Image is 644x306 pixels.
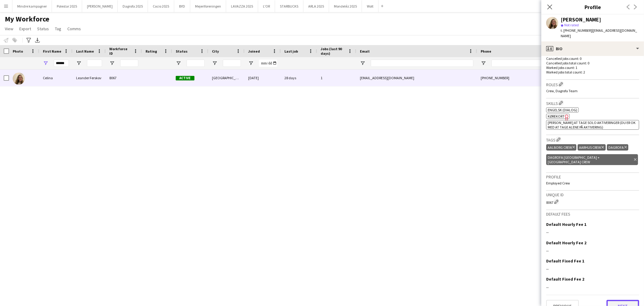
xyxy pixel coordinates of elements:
[546,61,639,65] p: Cancelled jobs total count: 0
[564,23,579,27] span: Not rated
[67,26,81,31] span: Comms
[13,49,23,54] span: Photo
[76,49,94,54] span: Last Name
[546,100,639,106] h3: Skills
[55,26,61,31] span: Tag
[52,0,82,12] button: Polestar 2025
[275,0,303,12] button: STARBUCKS
[19,26,31,31] span: Export
[43,49,61,54] span: First Name
[176,76,194,80] span: Active
[546,192,639,197] h3: Unique ID
[190,0,226,12] button: Mejeriforeningen
[541,3,644,11] h3: Profile
[546,144,576,151] div: Aalborg Crew
[546,70,639,74] p: Worked jobs total count: 2
[208,70,245,86] div: [GEOGRAPHIC_DATA]
[148,0,174,12] button: Cocio 2025
[546,229,639,235] div: --
[87,60,102,67] input: Last Name Filter Input
[43,60,48,66] button: Open Filter Menu
[546,258,584,264] h3: Default Fixed Fee 1
[546,222,586,227] h3: Default Hourly Fee 1
[176,60,181,66] button: Open Filter Menu
[303,0,329,12] button: ARLA 2025
[53,25,64,33] a: Tag
[212,60,217,66] button: Open Filter Menu
[356,70,477,86] div: [EMAIL_ADDRESS][DOMAIN_NAME]
[35,25,51,33] a: Status
[120,60,138,67] input: Workforce ID Filter Input
[541,41,644,56] div: Bio
[17,25,34,33] a: Export
[2,25,16,33] a: View
[546,248,639,253] div: --
[546,136,639,143] h3: Tags
[13,73,25,85] img: Celina Leander Ferskov
[248,49,260,54] span: Joined
[65,25,83,33] a: Comms
[72,70,106,86] div: Leander Ferskov
[546,276,584,282] h3: Default Fixed Fee 2
[39,70,72,86] div: Celina
[546,266,639,272] div: --
[321,47,345,56] span: Jobs (last 90 days)
[146,49,157,54] span: Rating
[174,0,190,12] button: BYD
[492,60,551,67] input: Phone Filter Input
[5,26,13,31] span: View
[106,70,142,86] div: 8067
[212,49,219,54] span: City
[37,26,49,31] span: Status
[481,60,486,66] button: Open Filter Menu
[176,49,187,54] span: Status
[546,174,639,180] h3: Profile
[477,70,554,86] div: [PHONE_NUMBER]
[25,37,32,44] app-action-btn: Advanced filters
[481,49,491,54] span: Phone
[548,120,636,129] span: [PERSON_NAME] at tage solo aktiveringer (Du er ok med at tage alene på aktivering)
[546,181,639,185] p: Employed Crew
[118,0,148,12] button: Dagrofa 2025
[548,108,577,112] span: Engelsk (dialog)
[245,70,281,86] div: [DATE]
[223,60,241,67] input: City Filter Input
[54,60,69,67] input: First Name Filter Input
[187,60,205,67] input: Status Filter Input
[371,60,473,67] input: Email Filter Input
[360,60,365,66] button: Open Filter Menu
[258,0,275,12] button: L'OR
[561,28,592,33] span: t. [PHONE_NUMBER]
[546,56,639,61] p: Cancelled jobs count: 0
[546,199,639,205] div: 8067
[546,154,638,165] div: Dagrofa [GEOGRAPHIC_DATA] + [GEOGRAPHIC_DATA] Crew
[546,285,639,290] div: --
[546,65,639,70] p: Worked jobs count: 1
[281,70,317,86] div: 28 days
[546,211,639,217] h3: Default fees
[259,60,277,67] input: Joined Filter Input
[5,15,49,24] span: My Workforce
[284,49,298,54] span: Last job
[317,70,356,86] div: 1
[248,60,254,66] button: Open Filter Menu
[12,0,52,12] button: Mindre kampagner
[578,144,605,151] div: Aarhus Crew
[561,28,637,38] span: | [EMAIL_ADDRESS][DOMAIN_NAME]
[561,17,601,22] div: [PERSON_NAME]
[329,0,362,12] button: Mondeléz 2025
[226,0,258,12] button: LAVAZZA 2025
[82,0,118,12] button: [PERSON_NAME]
[546,89,578,93] span: Crew, Dagrofa Team
[76,60,82,66] button: Open Filter Menu
[546,240,586,246] h3: Default Hourly Fee 2
[362,0,379,12] button: Wolt
[34,37,41,44] app-action-btn: Export XLSX
[546,81,639,87] h3: Roles
[360,49,370,54] span: Email
[109,60,115,66] button: Open Filter Menu
[607,144,628,151] div: Dagrofa
[548,114,565,119] span: Kørekort
[109,47,131,56] span: Workforce ID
